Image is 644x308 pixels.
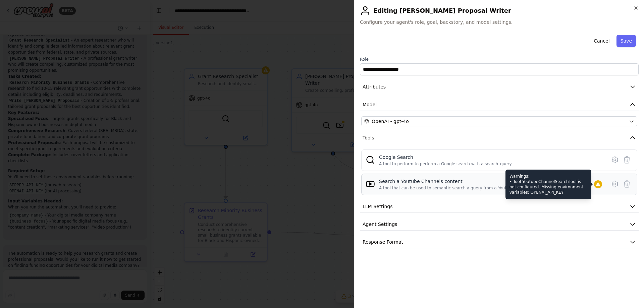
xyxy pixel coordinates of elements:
[609,154,621,166] button: Configure tool
[621,178,633,190] button: Delete tool
[379,154,513,161] div: Google Search
[379,178,552,185] div: Search a Youtube Channels content
[590,35,613,47] button: Cancel
[363,239,403,245] span: Response Format
[363,83,386,90] span: Attributes
[609,178,621,190] button: Configure tool
[379,185,552,191] div: A tool that can be used to semantic search a query from a Youtube Channels content.
[366,155,375,165] img: SerpApiGoogleSearchTool
[360,81,639,93] button: Attributes
[360,5,639,16] h2: Editing [PERSON_NAME] Proposal Writer
[366,179,375,189] img: YoutubeChannelSearchTool
[616,35,636,47] button: Save
[363,134,374,141] span: Tools
[360,132,639,144] button: Tools
[379,161,513,167] div: A tool to perform to perform a Google search with a search_query.
[372,118,409,125] span: OpenAI - gpt-4o
[360,99,639,111] button: Model
[360,236,639,248] button: Response Format
[363,221,397,228] span: Agent Settings
[363,203,393,210] span: LLM Settings
[363,101,377,108] span: Model
[505,170,591,199] div: Warnings: • Tool YoutubeChannelSearchTool is not configured. Missing environment variables: OPENA...
[621,154,633,166] button: Delete tool
[360,19,639,25] span: Configure your agent's role, goal, backstory, and model settings.
[361,116,637,126] button: OpenAI - gpt-4o
[360,218,639,231] button: Agent Settings
[360,200,639,213] button: LLM Settings
[360,57,639,62] label: Role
